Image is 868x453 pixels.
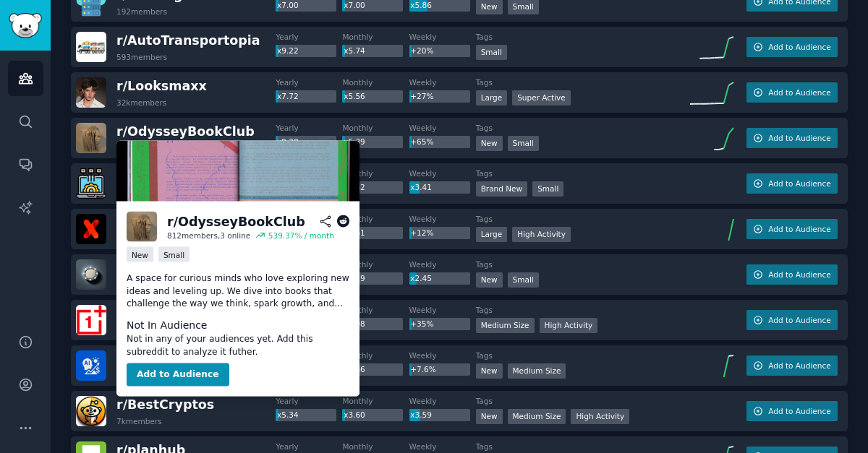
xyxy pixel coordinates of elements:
[476,90,508,105] div: Large
[476,409,503,424] div: New
[342,77,409,87] dt: Monthly
[476,441,676,452] dt: Tags
[476,318,535,333] div: Medium Size
[571,409,629,424] div: High Activity
[76,350,106,381] img: PassiveIncomeAI
[116,98,166,108] div: 32k members
[746,401,838,421] button: Add to Audience
[76,77,106,108] img: Looksmaxx
[476,77,676,87] dt: Tags
[476,45,507,60] div: Small
[508,272,539,288] div: Small
[116,52,167,62] div: 593 members
[410,137,433,146] span: +65%
[768,133,830,143] span: Add to Audience
[76,214,106,244] img: iptvx
[277,410,299,419] span: x5.34
[476,272,503,288] div: New
[76,123,106,153] img: OdysseyBookClub
[409,350,476,361] dt: Weekly
[410,274,432,282] span: x2.45
[268,230,334,241] div: 539.37 % / month
[116,124,255,139] span: r/ OdysseyBookClub
[410,1,432,9] span: x5.86
[410,183,432,191] span: x3.41
[276,123,342,133] dt: Yearly
[476,259,676,269] dt: Tags
[410,92,433,100] span: +27%
[512,90,571,105] div: Super Active
[746,219,838,239] button: Add to Audience
[768,178,830,189] span: Add to Audience
[476,32,676,42] dt: Tags
[768,406,830,416] span: Add to Audience
[476,168,676,178] dt: Tags
[746,355,838,376] button: Add to Audience
[508,363,566,379] div: Medium Size
[276,77,342,87] dt: Yearly
[277,46,299,55] span: x9.22
[409,32,476,42] dt: Weekly
[508,409,566,424] div: Medium Size
[76,32,106,62] img: AutoTransportopia
[277,92,299,100] span: x7.72
[410,410,432,419] span: x3.59
[344,137,365,146] span: x5.39
[344,1,365,9] span: x7.00
[127,363,229,387] button: Add to Audience
[409,214,476,224] dt: Weekly
[746,310,838,330] button: Add to Audience
[746,173,838,194] button: Add to Audience
[410,319,433,328] span: +35%
[476,305,676,315] dt: Tags
[476,214,676,224] dt: Tags
[409,441,476,452] dt: Weekly
[768,315,830,325] span: Add to Audience
[116,397,214,412] span: r/ BestCryptos
[342,396,409,406] dt: Monthly
[116,141,359,202] img: OdysseyBookClub
[476,181,528,197] div: Brand New
[409,168,476,178] dt: Weekly
[344,92,365,100] span: x5.56
[76,305,106,335] img: OnePlus13
[342,168,409,178] dt: Monthly
[344,410,365,419] span: x3.60
[476,123,676,133] dt: Tags
[342,214,409,224] dt: Monthly
[476,396,676,406] dt: Tags
[746,37,838,57] button: Add to Audience
[476,363,503,379] div: New
[277,1,299,9] span: x7.00
[127,318,349,333] dt: Not In Audience
[342,350,409,361] dt: Monthly
[342,259,409,269] dt: Monthly
[9,13,42,38] img: GummySearch logo
[116,416,162,426] div: 7k members
[768,361,830,371] span: Add to Audience
[277,137,299,146] span: x9.28
[158,247,190,262] div: Small
[127,247,153,262] div: New
[344,365,365,374] span: x3.86
[167,212,305,230] div: r/ OdysseyBookClub
[409,305,476,315] dt: Weekly
[276,32,342,42] dt: Yearly
[410,365,435,374] span: +7.6%
[746,128,838,148] button: Add to Audience
[746,264,838,285] button: Add to Audience
[76,396,106,426] img: BestCryptos
[409,259,476,269] dt: Weekly
[409,123,476,133] dt: Weekly
[768,87,830,98] span: Add to Audience
[409,396,476,406] dt: Weekly
[410,46,433,55] span: +20%
[508,136,539,151] div: Small
[342,32,409,42] dt: Monthly
[344,46,365,55] span: x5.74
[116,7,167,17] div: 192 members
[127,212,157,242] img: OdysseyBookClub
[127,272,349,311] p: A space for curious minds who love exploring new ideas and leveling up. We dive into books that c...
[768,269,830,280] span: Add to Audience
[410,228,433,237] span: +12%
